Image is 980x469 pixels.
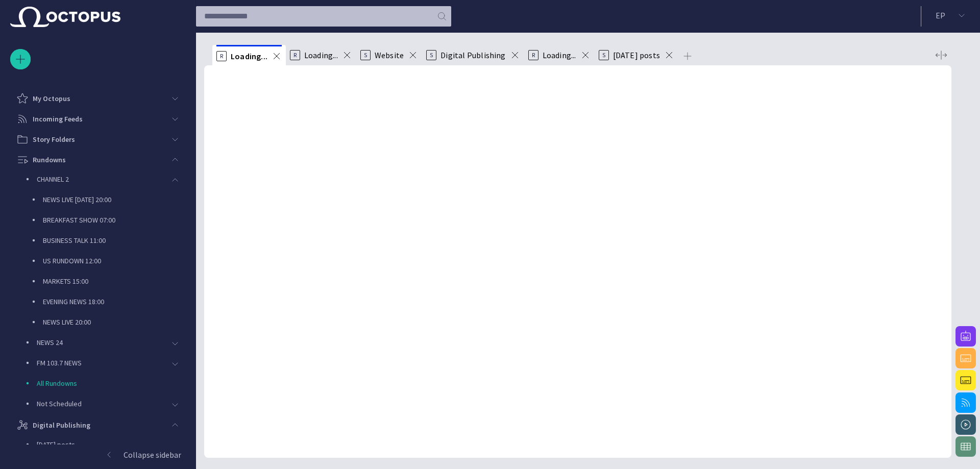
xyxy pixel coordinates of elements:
[37,399,165,409] p: Not Scheduled
[37,337,165,348] p: NEWS 24
[22,231,185,252] div: BUSINESS TALK 11:00
[927,6,974,24] button: EP
[360,50,371,60] p: S
[43,256,185,266] p: US RUNDOWN 12:00
[16,435,185,456] div: [DATE] posts
[375,50,404,60] span: Website
[33,420,90,430] p: Digital Publishing
[304,50,338,60] span: Loading...
[33,155,66,165] p: Rundowns
[543,50,576,60] span: Loading...
[37,439,185,450] p: [DATE] posts
[22,211,185,231] div: BREAKFAST SHOW 07:00
[440,50,505,60] span: Digital Publishing
[613,50,660,60] span: [DATE] posts
[290,50,300,60] p: R
[43,297,185,307] p: EVENING NEWS 18:00
[37,358,165,368] p: FM 103.7 NEWS
[936,9,945,21] p: E P
[595,45,678,65] div: S[DATE] posts
[43,235,185,245] p: BUSINESS TALK 11:00
[524,45,595,65] div: RLoading...
[37,378,185,388] p: All Rundowns
[10,7,120,27] img: Octopus News Room
[216,51,227,61] p: R
[10,445,185,465] button: Collapse sidebar
[528,50,538,60] p: R
[599,50,609,60] p: S
[33,93,70,104] p: My Octopus
[426,50,436,60] p: S
[16,374,185,394] div: All Rundowns
[10,88,185,445] ul: main menu
[124,449,181,461] p: Collapse sidebar
[33,114,83,124] p: Incoming Feeds
[212,45,286,65] div: RLoading...
[22,313,185,333] div: NEWS LIVE 20:00
[22,190,185,211] div: NEWS LIVE [DATE] 20:00
[22,252,185,272] div: US RUNDOWN 12:00
[22,292,185,313] div: EVENING NEWS 18:00
[43,194,185,205] p: NEWS LIVE [DATE] 20:00
[22,272,185,292] div: MARKETS 15:00
[37,174,165,184] p: CHANNEL 2
[356,45,422,65] div: SWebsite
[43,317,185,327] p: NEWS LIVE 20:00
[286,45,356,65] div: RLoading...
[43,215,185,225] p: BREAKFAST SHOW 07:00
[43,276,185,286] p: MARKETS 15:00
[422,45,524,65] div: SDigital Publishing
[33,134,75,144] p: Story Folders
[231,51,267,61] span: Loading...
